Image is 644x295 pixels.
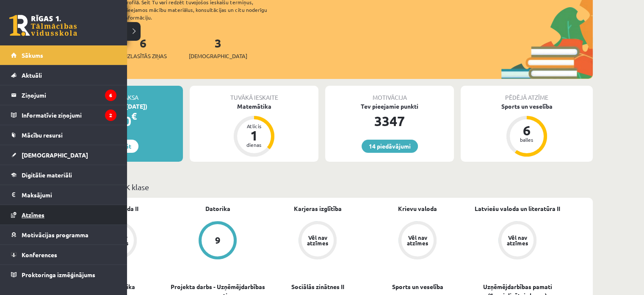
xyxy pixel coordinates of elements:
[291,282,344,291] a: Sociālās zinātnes II
[105,110,116,121] i: 2
[406,235,429,246] div: Vēl nav atzīmes
[119,52,167,60] span: Neizlasītās ziņas
[306,235,329,246] div: Vēl nav atzīmes
[22,171,72,179] span: Digitālie materiāli
[22,85,116,105] legend: Ziņojumi
[506,235,529,246] div: Vēl nav atzīmes
[215,236,221,245] div: 9
[54,181,589,193] p: Mācību plāns 12.b2 JK klase
[11,105,116,125] a: Informatīvie ziņojumi2
[168,221,268,261] a: 9
[189,35,247,60] a: 3[DEMOGRAPHIC_DATA]
[190,86,318,102] div: Tuvākā ieskaite
[189,52,247,60] span: [DEMOGRAPHIC_DATA]
[22,71,42,79] span: Aktuāli
[241,142,267,147] div: dienas
[11,145,116,165] a: [DEMOGRAPHIC_DATA]
[461,102,593,111] div: Sports un veselība
[11,125,116,145] a: Mācību resursi
[392,282,443,291] a: Sports un veselība
[11,45,116,65] a: Sākums
[461,86,593,102] div: Pēdējā atzīme
[22,211,44,219] span: Atzīmes
[294,204,342,213] a: Karjeras izglītība
[368,221,467,261] a: Vēl nav atzīmes
[22,105,116,125] legend: Informatīvie ziņojumi
[11,165,116,185] a: Digitālie materiāli
[398,204,437,213] a: Krievu valoda
[11,85,116,105] a: Ziņojumi6
[9,15,77,36] a: Rīgas 1. Tālmācības vidusskola
[22,231,88,239] span: Motivācijas programma
[11,245,116,264] a: Konferences
[241,129,267,142] div: 1
[11,185,116,205] a: Maksājumi
[241,124,267,129] div: Atlicis
[190,102,318,158] a: Matemātika Atlicis 1 dienas
[190,102,318,111] div: Matemātika
[11,65,116,85] a: Aktuāli
[22,185,116,205] legend: Maksājumi
[11,265,116,284] a: Proktoringa izmēģinājums
[325,86,454,102] div: Motivācija
[22,271,95,278] span: Proktoringa izmēģinājums
[22,151,88,159] span: [DEMOGRAPHIC_DATA]
[475,204,560,213] a: Latviešu valoda un literatūra II
[131,110,137,122] span: €
[11,225,116,244] a: Motivācijas programma
[22,51,43,59] span: Sākums
[105,90,116,101] i: 6
[514,137,539,142] div: balles
[325,111,454,131] div: 3347
[461,102,593,158] a: Sports un veselība 6 balles
[22,251,57,258] span: Konferences
[22,131,63,139] span: Mācību resursi
[119,35,167,60] a: 6Neizlasītās ziņas
[362,140,418,153] a: 14 piedāvājumi
[205,204,230,213] a: Datorika
[11,205,116,225] a: Atzīmes
[268,221,368,261] a: Vēl nav atzīmes
[514,124,539,137] div: 6
[467,221,567,261] a: Vēl nav atzīmes
[325,102,454,111] div: Tev pieejamie punkti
